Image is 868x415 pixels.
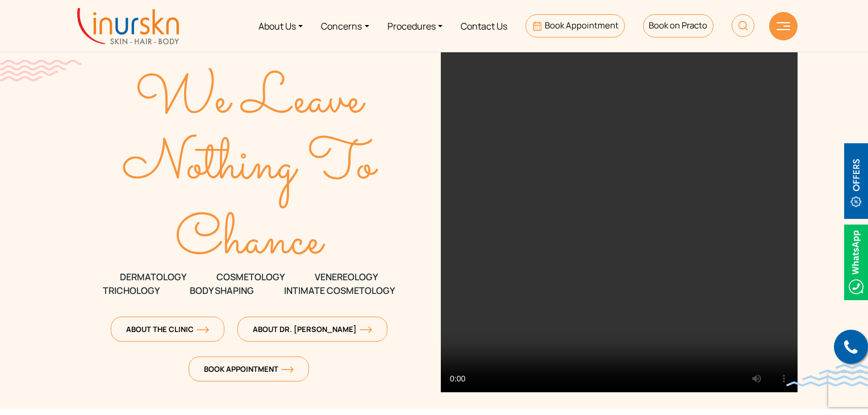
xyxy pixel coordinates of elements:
span: About Dr. [PERSON_NAME] [253,324,372,334]
span: Body Shaping [190,284,254,297]
span: Book Appointment [545,19,619,31]
span: DERMATOLOGY [120,270,186,284]
a: Book on Practo [643,14,713,38]
span: Intimate Cosmetology [284,284,395,297]
img: orange-arrow [281,366,294,373]
a: Concerns [312,5,378,47]
a: About Dr. [PERSON_NAME]orange-arrow [237,317,387,342]
a: About The Clinicorange-arrow [111,317,224,342]
span: About The Clinic [126,324,209,334]
span: Book on Practo [649,19,707,31]
img: inurskn-logo [77,8,179,44]
img: hamLine.svg [777,22,790,30]
a: Whatsappicon [844,255,868,268]
img: orange-arrow [360,326,372,333]
a: Book Appointmentorange-arrow [189,356,309,381]
span: Book Appointment [204,364,294,374]
span: COSMETOLOGY [216,270,285,284]
a: Book Appointment [525,14,625,38]
text: Chance [176,200,326,284]
span: VENEREOLOGY [315,270,378,284]
img: Whatsappicon [844,225,868,300]
a: Contact Us [452,5,516,47]
img: orange-arrow [197,326,209,333]
img: bluewave [786,364,868,387]
a: Procedures [378,5,452,47]
text: Nothing To [123,124,379,208]
img: offerBt [844,143,868,219]
span: TRICHOLOGY [103,284,160,297]
text: We Leave [135,59,366,143]
img: HeaderSearch [732,14,754,37]
a: About Us [249,5,312,47]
